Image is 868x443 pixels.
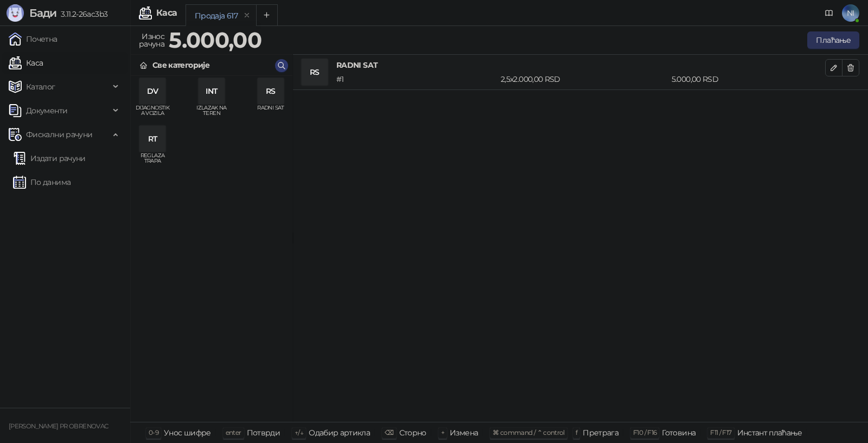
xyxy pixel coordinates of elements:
[164,426,211,440] div: Унос шифре
[295,428,303,436] span: ↑/↓
[669,73,827,85] div: 5.000,00 RSD
[258,78,284,104] div: RS
[499,73,669,85] div: 2,5 x 2.000,00 RSD
[807,31,859,49] button: Плаћање
[240,11,254,20] button: remove
[309,426,370,440] div: Одабир артикла
[199,78,225,104] div: INT
[493,428,565,436] span: ⌘ command / ⌃ control
[13,171,71,193] a: По данима
[662,426,695,440] div: Готовина
[633,428,656,436] span: F10 / F16
[137,29,167,51] div: Износ рачуна
[131,76,292,422] div: grid
[226,428,241,436] span: enter
[9,28,58,50] a: Почетна
[820,4,838,22] a: Документација
[576,428,577,436] span: f
[441,428,444,436] span: +
[152,59,209,71] div: Све категорије
[336,59,825,71] h4: RADNI SAT
[737,426,802,440] div: Инстант плаћање
[26,76,55,98] span: Каталог
[194,105,229,121] span: IZLAZAK NA TEREN
[29,7,56,20] span: Бади
[135,105,170,121] span: DIJAGNOSTIKA VOZILA
[247,426,280,440] div: Потврди
[842,4,859,22] span: NI
[56,9,107,19] span: 3.11.2-26ac3b3
[13,147,86,169] a: Издати рачуни
[710,428,731,436] span: F11 / F17
[156,9,177,17] div: Каса
[385,428,393,436] span: ⌫
[26,124,92,145] span: Фискални рачуни
[9,422,108,430] small: [PERSON_NAME] PR OBRENOVAC
[7,4,24,22] img: Logo
[256,4,278,26] button: Add tab
[169,27,261,53] strong: 5.000,00
[253,105,288,121] span: RADNI SAT
[135,153,170,169] span: REGLAZA TRAPA
[139,126,165,152] div: RT
[149,428,158,436] span: 0-9
[302,59,328,85] div: RS
[26,100,67,121] span: Документи
[195,10,238,22] div: Продаја 617
[583,426,618,440] div: Претрага
[450,426,478,440] div: Измена
[334,73,499,85] div: # 1
[399,426,426,440] div: Сторно
[139,78,165,104] div: DV
[9,52,43,74] a: Каса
